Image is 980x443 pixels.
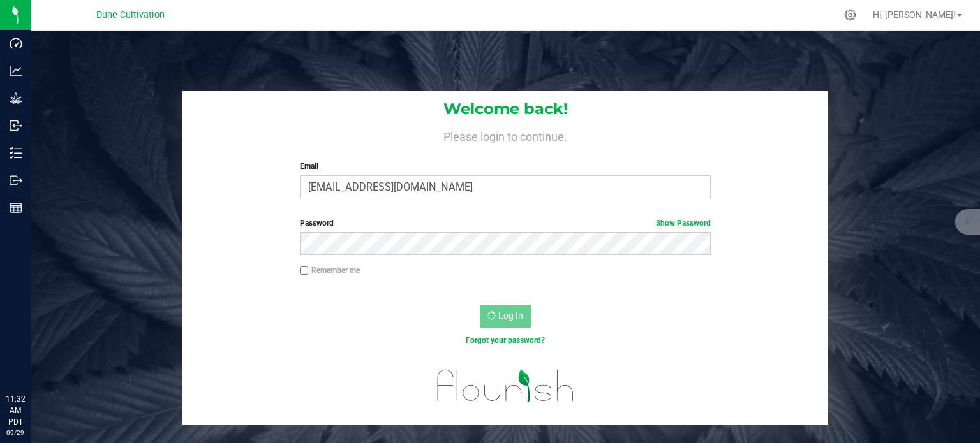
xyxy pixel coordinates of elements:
[656,219,711,228] a: Show Password
[300,219,334,228] span: Password
[10,174,22,187] inline-svg: Outbound
[300,161,711,172] label: Email
[96,10,165,20] span: Dune Cultivation
[182,127,828,143] h4: Please login to continue.
[10,64,22,77] inline-svg: Analytics
[466,336,545,345] a: Forgot your password?
[10,119,22,132] inline-svg: Inbound
[300,265,360,276] label: Remember me
[300,266,309,275] input: Remember me
[6,428,25,437] p: 09/29
[873,10,956,20] span: Hi, [PERSON_NAME]!
[842,9,858,21] div: Manage settings
[10,92,22,105] inline-svg: Grow
[6,393,25,428] p: 11:32 AM PDT
[498,310,523,321] span: Log In
[10,201,22,214] inline-svg: Reports
[10,147,22,159] inline-svg: Inventory
[480,305,531,328] button: Log In
[425,359,586,411] img: flourish_logo.svg
[182,101,828,117] h1: Welcome back!
[10,37,22,50] inline-svg: Dashboard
